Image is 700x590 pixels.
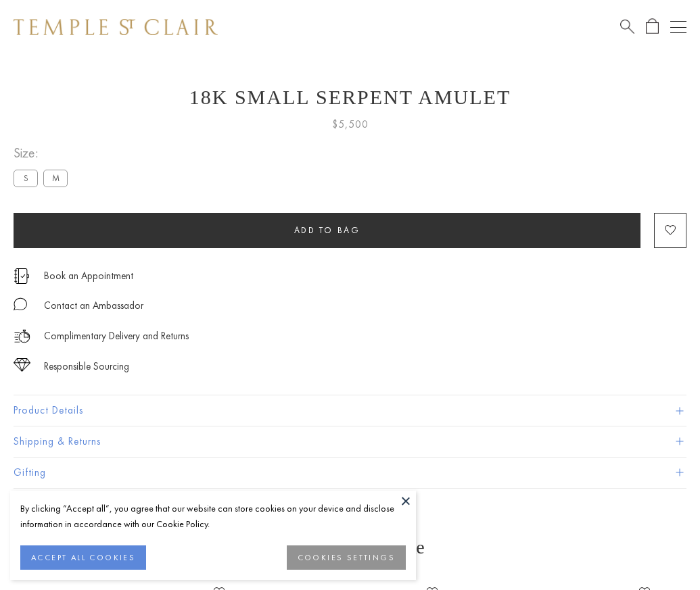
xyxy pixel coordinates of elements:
[14,142,73,164] span: Size:
[44,328,189,345] p: Complimentary Delivery and Returns
[14,358,30,372] img: icon_sourcing.svg
[44,358,129,375] div: Responsible Sourcing
[20,545,146,570] button: ACCEPT ALL COOKIES
[20,501,406,532] div: By clicking “Accept all”, you agree that our website can store cookies on your device and disclos...
[14,213,640,248] button: Add to bag
[14,268,30,284] img: icon_appointment.svg
[14,297,27,311] img: MessageIcon-01_2.svg
[14,328,30,345] img: icon_delivery.svg
[43,170,68,187] label: M
[44,268,133,283] a: Book an Appointment
[646,18,659,35] a: Open Shopping Bag
[294,224,360,236] span: Add to bag
[14,395,686,426] button: Product Details
[670,19,686,35] button: Open navigation
[14,19,218,35] img: Temple St. Clair
[332,116,369,133] span: $5,500
[620,18,634,35] a: Search
[14,458,686,488] button: Gifting
[14,170,38,187] label: S
[14,86,686,109] h1: 18K Small Serpent Amulet
[287,545,406,570] button: COOKIES SETTINGS
[44,297,143,314] div: Contact an Ambassador
[14,426,686,457] button: Shipping & Returns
